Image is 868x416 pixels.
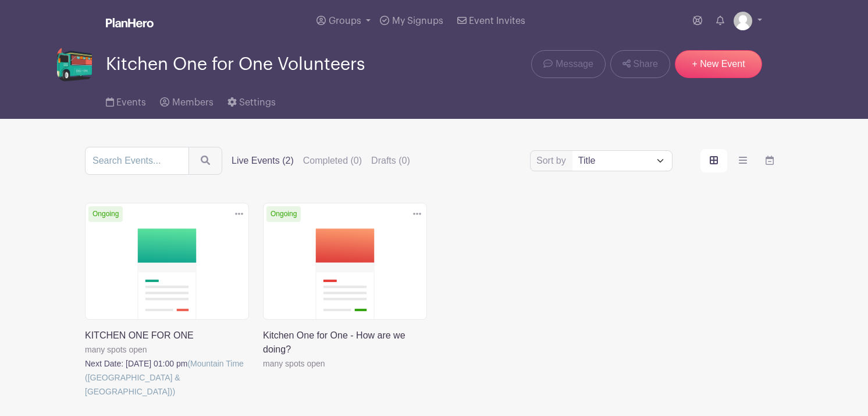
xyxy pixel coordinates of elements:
span: Share [633,57,658,71]
span: Events [116,98,146,107]
span: Event Invites [469,16,525,26]
a: Events [106,82,146,119]
span: Message [556,57,593,71]
img: default-ce2991bfa6775e67f084385cd625a349d9dcbb7a52a09fb2fda1e96e2d18dcdb.png [734,12,752,30]
a: Share [610,50,670,78]
label: Live Events (2) [232,154,294,168]
a: + New Event [675,50,762,78]
a: Settings [227,82,276,119]
a: Members [160,82,213,119]
img: truck.png [57,47,92,82]
span: Settings [239,98,276,107]
span: Kitchen One for One Volunteers [106,55,365,74]
img: logo_white-6c42ec7e38ccf1d336a20a19083b03d10ae64f83f12c07503d8b9e83406b4c7d.svg [106,18,154,27]
div: order and view [700,149,783,172]
input: Search Events... [85,147,189,175]
label: Sort by [536,154,570,168]
div: filters [232,154,410,168]
label: Completed (0) [303,154,362,168]
span: Groups [329,16,361,26]
span: My Signups [392,16,443,26]
span: Members [172,98,214,107]
label: Drafts (0) [371,154,410,168]
a: Message [531,50,605,78]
